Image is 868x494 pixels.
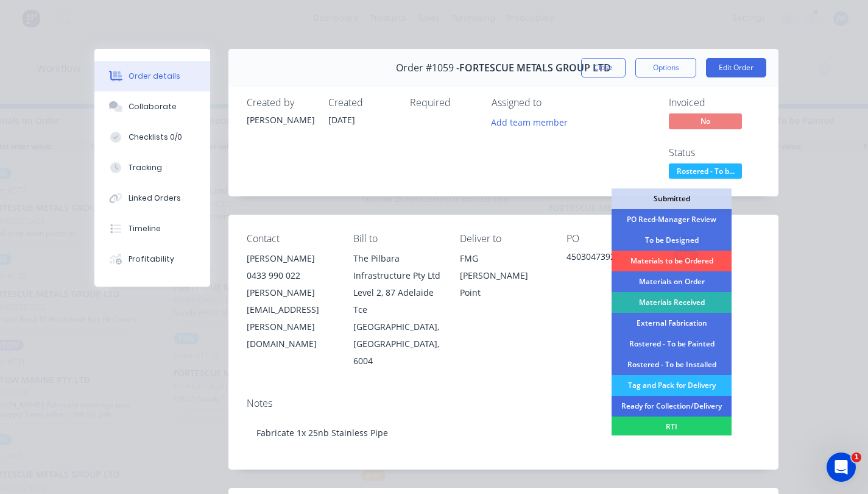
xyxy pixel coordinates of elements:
div: Linked Orders [129,193,181,204]
div: External Fabrication [612,313,732,334]
div: Contact [247,233,334,245]
div: 0433 990 022 [247,267,334,284]
button: Linked Orders [94,183,210,213]
div: Rostered - To be Installed [612,354,732,375]
div: 4503047392 [566,250,654,267]
div: FMG [PERSON_NAME] Point [460,250,547,301]
div: Ready for Collection/Delivery [612,396,732,417]
span: FORTESCUE METALS GROUP LTD [459,62,611,74]
button: Order details [94,61,210,91]
div: Materials Received [612,292,732,313]
div: [PERSON_NAME] [247,113,314,126]
iframe: Intercom live chat [827,453,856,482]
div: PO [566,233,654,245]
div: Timeline [129,223,161,234]
button: Checklists 0/0 [94,122,210,152]
div: Collaborate [129,101,177,112]
div: Checklists 0/0 [129,132,182,143]
div: [GEOGRAPHIC_DATA], [GEOGRAPHIC_DATA], 6004 [353,318,440,370]
button: Collaborate [94,91,210,122]
div: Invoiced [669,97,760,109]
div: Created [328,97,395,109]
div: Bill to [353,233,440,245]
span: Rostered - To b... [669,163,742,179]
div: [PERSON_NAME]0433 990 022[PERSON_NAME][EMAIL_ADDRESS][PERSON_NAME][DOMAIN_NAME] [247,250,334,353]
div: Status [669,147,760,159]
button: Profitability [94,244,210,274]
div: Deliver to [460,233,547,245]
button: Edit Order [706,58,766,77]
div: Tag and Pack for Delivery [612,375,732,396]
div: Order details [129,71,180,82]
button: Add team member [492,113,574,130]
div: Fabricate 1x 25nb Stainless Pipe [247,414,760,451]
div: The Pilbara Infrastructure Pty Ltd Level 2, 87 Adelaide Tce[GEOGRAPHIC_DATA], [GEOGRAPHIC_DATA], ... [353,250,440,370]
span: Order #1059 - [396,62,459,74]
button: Rostered - To b... [669,163,742,182]
span: No [669,113,742,129]
button: Tracking [94,152,210,183]
div: Created by [247,97,314,109]
div: Submitted [612,188,732,209]
div: To be Designed [612,230,732,251]
button: Options [635,58,696,77]
div: Profitability [129,254,174,265]
button: Close [581,58,626,77]
div: Rostered - To be Painted [612,334,732,354]
div: [PERSON_NAME][EMAIL_ADDRESS][PERSON_NAME][DOMAIN_NAME] [247,284,334,353]
div: Notes [247,398,760,409]
div: Required [410,97,477,109]
div: Tracking [129,162,162,173]
div: RTI [612,417,732,437]
div: PO Recd-Manager Review [612,209,732,230]
div: The Pilbara Infrastructure Pty Ltd Level 2, 87 Adelaide Tce [353,250,440,318]
span: [DATE] [328,114,355,126]
button: Timeline [94,213,210,244]
div: Materials on Order [612,271,732,292]
button: Add team member [485,113,574,130]
div: [PERSON_NAME] [247,250,334,267]
div: Assigned to [492,97,613,109]
div: Materials to be Ordered [612,251,732,271]
span: 1 [852,453,861,462]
